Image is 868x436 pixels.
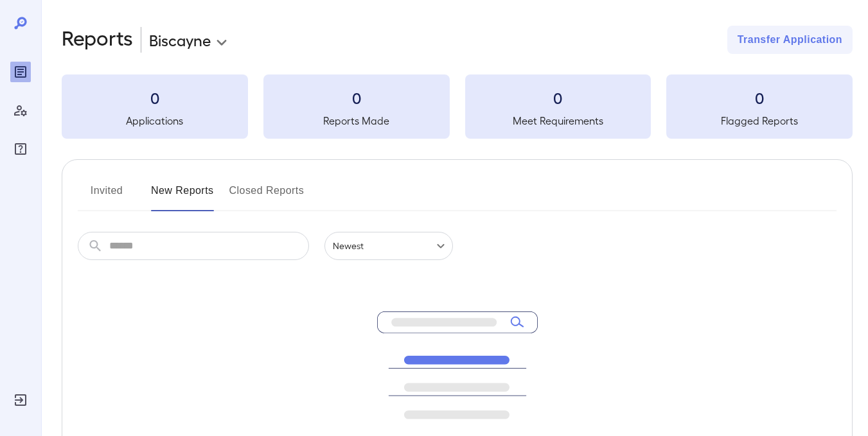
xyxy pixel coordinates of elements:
div: Newest [324,232,453,260]
summary: 0Applications0Reports Made0Meet Requirements0Flagged Reports [62,74,853,139]
h5: Applications [62,113,248,128]
div: FAQ [10,139,31,159]
h5: Flagged Reports [666,113,853,128]
h3: 0 [263,87,450,108]
h2: Reports [62,26,133,54]
div: Reports [10,62,31,82]
button: Transfer Application [727,26,853,54]
div: Manage Users [10,100,31,121]
h3: 0 [465,87,651,108]
h3: 0 [666,87,853,108]
button: Closed Reports [229,180,305,211]
button: Invited [78,180,136,211]
button: New Reports [151,180,214,211]
div: Log Out [10,390,31,410]
h3: 0 [62,87,248,108]
p: Biscayne [149,30,211,50]
h5: Reports Made [263,113,450,128]
h5: Meet Requirements [465,113,651,128]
